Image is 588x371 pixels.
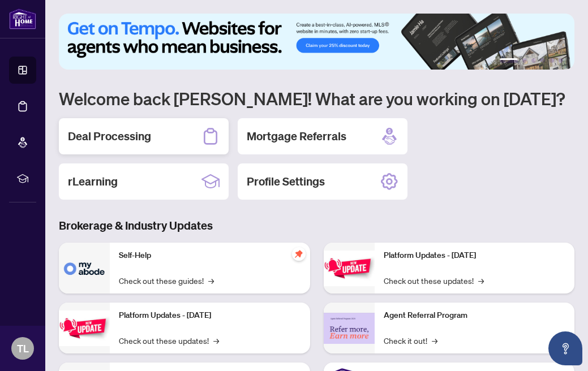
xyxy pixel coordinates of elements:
[17,340,29,356] span: TL
[384,249,566,262] p: Platform Updates - [DATE]
[208,274,214,287] span: →
[432,334,437,347] span: →
[384,309,566,322] p: Agent Referral Program
[247,128,346,144] h2: Mortgage Referrals
[384,334,437,347] a: Check it out!→
[540,58,545,63] button: 4
[324,251,375,286] img: Platform Updates - June 23, 2025
[119,249,301,262] p: Self-Help
[522,58,527,63] button: 2
[119,334,219,347] a: Check out these updates!→
[213,334,219,347] span: →
[119,309,301,322] p: Platform Updates - [DATE]
[68,128,151,144] h2: Deal Processing
[59,218,574,234] h3: Brokerage & Industry Updates
[559,58,563,63] button: 6
[548,331,582,365] button: Open asap
[384,274,484,287] a: Check out these updates!→
[550,58,554,63] button: 5
[59,243,110,294] img: Self-Help
[292,247,306,261] span: pushpin
[119,274,214,287] a: Check out these guides!→
[478,274,484,287] span: →
[531,58,536,63] button: 3
[59,88,574,109] h1: Welcome back [PERSON_NAME]! What are you working on [DATE]?
[59,310,110,346] img: Platform Updates - September 16, 2025
[247,174,325,189] h2: Profile Settings
[500,58,518,63] button: 1
[68,174,118,189] h2: rLearning
[324,313,375,344] img: Agent Referral Program
[9,8,36,29] img: logo
[59,14,574,70] img: Slide 0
